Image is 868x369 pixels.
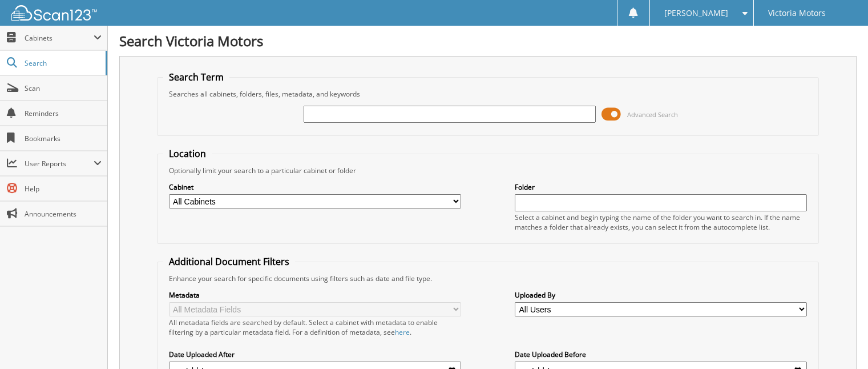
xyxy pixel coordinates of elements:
span: Victoria Motors [768,10,826,17]
label: Date Uploaded Before [515,350,807,359]
div: All metadata fields are searched by default. Select a cabinet with metadata to enable filtering b... [169,318,461,337]
label: Metadata [169,290,461,300]
span: Cabinets [25,33,94,43]
span: Bookmarks [25,134,102,143]
div: Searches all cabinets, folders, files, metadata, and keywords [163,89,813,99]
span: [PERSON_NAME] [664,10,728,17]
div: Select a cabinet and begin typing the name of the folder you want to search in. If the name match... [515,212,807,232]
img: scan123-logo-white.svg [11,5,97,21]
iframe: Chat Widget [811,314,868,369]
span: User Reports [25,159,94,169]
label: Cabinet [169,182,461,192]
a: here [395,327,410,337]
legend: Search Term [163,71,229,83]
div: Optionally limit your search to a particular cabinet or folder [163,166,813,175]
span: Help [25,184,102,194]
span: Announcements [25,209,102,219]
span: Scan [25,83,102,93]
label: Uploaded By [515,290,807,300]
div: Enhance your search for specific documents using filters such as date and file type. [163,274,813,283]
h1: Search Victoria Motors [119,31,857,50]
label: Folder [515,182,807,192]
span: Advanced Search [627,110,678,119]
legend: Additional Document Filters [163,255,295,268]
span: Search [25,58,100,68]
label: Date Uploaded After [169,350,461,359]
span: Reminders [25,109,102,118]
legend: Location [163,147,212,160]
